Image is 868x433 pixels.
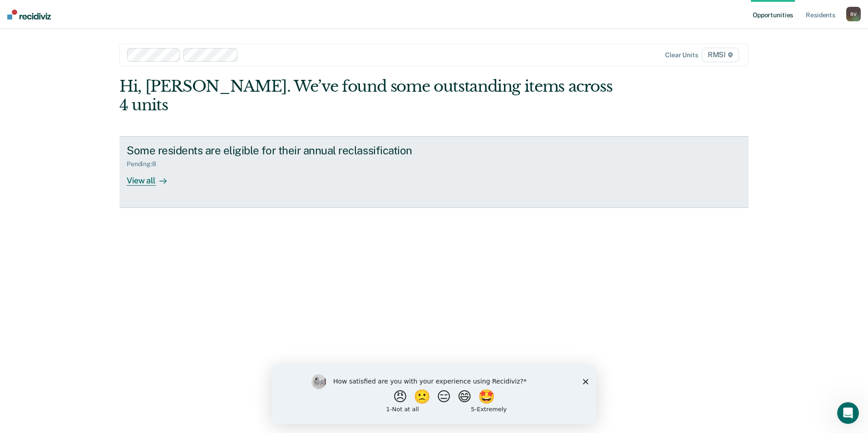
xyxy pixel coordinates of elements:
iframe: Survey by Kim from Recidiviz [271,365,597,424]
div: Clear units [665,51,698,59]
div: Hi, [PERSON_NAME]. We’ve found some outstanding items across 4 units [119,77,623,114]
a: Some residents are eligible for their annual reclassificationPending:8View all [119,136,749,208]
div: Some residents are eligible for their annual reclassification [127,144,445,157]
div: B V [846,7,861,21]
div: View all [127,168,178,186]
img: Recidiviz [7,10,51,20]
button: BV [846,7,861,21]
span: RMSI [702,48,739,62]
div: Pending : 8 [127,160,163,168]
iframe: Intercom live chat [837,402,859,424]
